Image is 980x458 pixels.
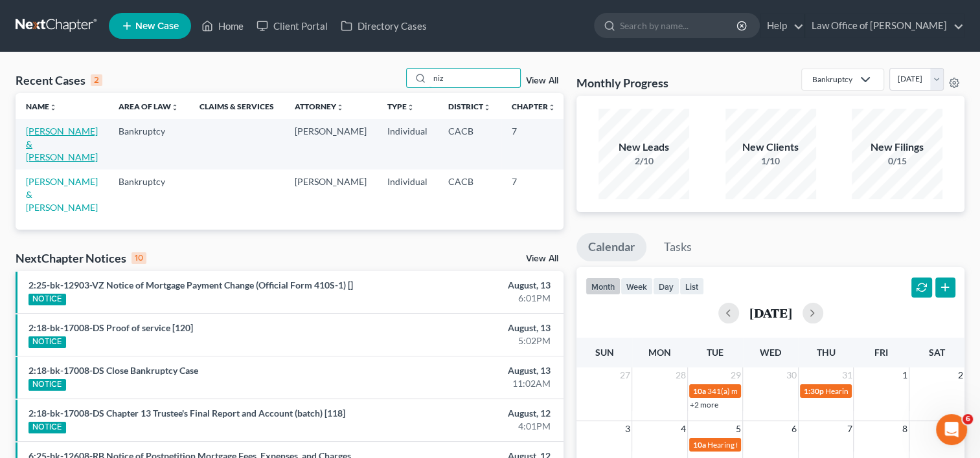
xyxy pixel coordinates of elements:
[377,169,438,219] td: Individual
[576,75,668,91] h3: Monthly Progress
[707,386,832,396] span: 341(a) meeting for [PERSON_NAME]
[693,440,706,450] span: 10a
[735,421,742,437] span: 5
[195,14,250,38] a: Home
[804,386,824,396] span: 1:30p
[28,408,345,419] a: 2:18-bk-17008-DS Chapter 13 Trustee's Final Report and Account (batch) [118]
[91,74,102,86] div: 2
[619,367,632,383] span: 27
[598,140,689,155] div: New Leads
[385,292,551,305] div: 6:01PM
[385,322,551,334] div: August, 13
[812,74,852,85] div: Bankruptcy
[526,76,558,85] a: View All
[852,155,942,168] div: 0/15
[729,367,742,383] span: 29
[385,420,551,433] div: 4:01PM
[49,104,57,111] i: unfold_more
[874,347,888,358] span: Fri
[963,414,973,424] span: 6
[131,252,146,264] div: 10
[28,379,66,391] div: NOTICE
[840,367,853,383] span: 31
[28,294,66,305] div: NOTICE
[28,422,66,433] div: NOTICE
[620,14,738,38] input: Search by name...
[119,102,179,111] a: Area of Lawunfold_more
[438,169,501,219] td: CACB
[28,336,66,348] div: NOTICE
[817,347,836,358] span: Thu
[652,233,703,261] a: Tasks
[250,14,334,38] a: Client Portal
[621,278,653,295] button: week
[648,347,671,358] span: Mon
[26,125,98,162] a: [PERSON_NAME] & [PERSON_NAME]
[526,254,558,263] a: View All
[108,119,189,169] td: Bankruptcy
[284,119,377,169] td: [PERSON_NAME]
[693,386,706,396] span: 10a
[28,365,198,376] a: 2:18-bk-17008-DS Close Bankruptcy Case
[548,104,556,111] i: unfold_more
[725,140,816,155] div: New Clients
[576,233,646,261] a: Calendar
[679,278,704,295] button: list
[586,278,621,295] button: month
[448,102,491,111] a: Districtunfold_more
[284,169,377,219] td: [PERSON_NAME]
[501,119,566,169] td: 7
[387,102,415,111] a: Typeunfold_more
[377,119,438,169] td: Individual
[385,279,551,292] div: August, 13
[334,14,433,38] a: Directory Cases
[483,104,491,111] i: unfold_more
[653,278,679,295] button: day
[679,421,687,437] span: 4
[438,119,501,169] td: CACB
[385,334,551,347] div: 5:02PM
[901,367,909,383] span: 1
[385,407,551,420] div: August, 12
[690,400,718,409] a: +2 more
[512,102,556,111] a: Chapterunfold_more
[189,93,284,119] th: Claims & Services
[429,69,520,87] input: Search by name...
[135,21,179,31] span: New Case
[725,155,816,168] div: 1/10
[624,421,632,437] span: 3
[26,102,57,111] a: Nameunfold_more
[707,347,724,358] span: Tue
[749,306,792,320] h2: [DATE]
[707,440,808,450] span: Hearing for [PERSON_NAME]
[595,347,614,358] span: Sun
[598,155,689,168] div: 2/10
[852,140,942,155] div: New Filings
[674,367,687,383] span: 28
[28,279,353,290] a: 2:25-bk-12903-VZ Notice of Mortgage Payment Change (Official Form 410S-1) []
[760,14,804,38] a: Help
[901,421,909,437] span: 8
[295,102,344,111] a: Attorneyunfold_more
[501,169,566,219] td: 7
[825,386,926,396] span: Hearing for [PERSON_NAME]
[785,367,798,383] span: 30
[845,421,853,437] span: 7
[336,104,344,111] i: unfold_more
[805,14,964,38] a: Law Office of [PERSON_NAME]
[936,414,967,445] iframe: Intercom live chat
[171,104,179,111] i: unfold_more
[790,421,798,437] span: 6
[108,169,189,219] td: Bankruptcy
[385,364,551,377] div: August, 13
[16,250,146,266] div: NextChapter Notices
[957,367,964,383] span: 2
[385,377,551,390] div: 11:02AM
[407,104,415,111] i: unfold_more
[760,347,781,358] span: Wed
[26,176,98,213] a: [PERSON_NAME] & [PERSON_NAME]
[16,72,102,88] div: Recent Cases
[28,322,193,333] a: 2:18-bk-17008-DS Proof of service [120]
[929,347,945,358] span: Sat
